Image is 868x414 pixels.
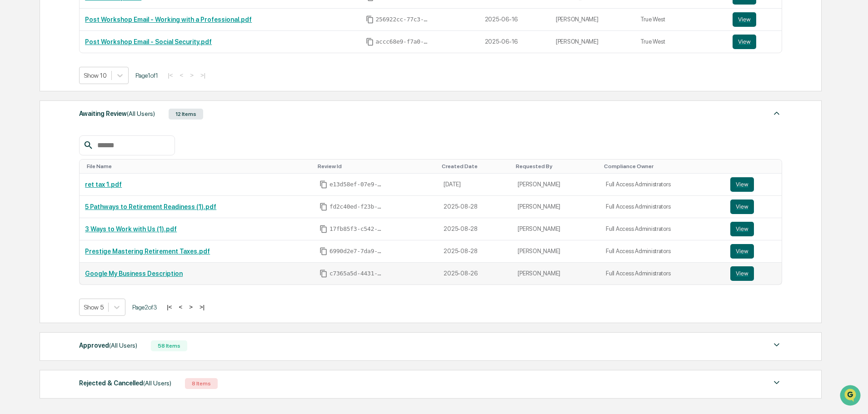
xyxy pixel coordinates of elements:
a: View [730,222,776,236]
a: Post Workshop Email - Working with a Professional.pdf [85,16,252,23]
button: View [733,12,756,27]
td: [PERSON_NAME] [550,31,635,53]
a: View [730,200,776,214]
td: 2025-06-16 [479,31,550,53]
div: Toggle SortBy [442,163,509,170]
a: View [730,266,776,281]
span: e13d58ef-07e9-4405-9272-0c2b74182831 [329,181,384,188]
div: Start new chat [31,70,149,79]
a: View [733,35,776,49]
td: 2025-08-28 [438,240,512,263]
a: Google My Business Description [85,270,183,277]
td: [PERSON_NAME] [550,9,635,31]
button: > [187,71,196,79]
span: 6990d2e7-7da9-4ede-bed9-b1e76f781214 [329,248,384,255]
a: View [730,244,776,259]
td: True West [635,9,728,31]
div: Toggle SortBy [604,163,721,170]
button: View [730,222,754,236]
button: |< [164,303,175,311]
div: Awaiting Review [79,108,155,120]
div: Toggle SortBy [732,163,778,170]
button: View [730,177,754,192]
td: True West [635,31,728,53]
td: 2025-08-28 [438,196,512,218]
span: Pylon [90,154,110,161]
span: fd2c40ed-f23b-4932-81bd-3908a17300e3 [329,203,384,210]
a: Prestige Mastering Retirement Taxes.pdf [85,248,210,255]
span: Copy Id [319,247,328,255]
button: |< [165,71,175,79]
td: [PERSON_NAME] [512,240,600,263]
a: View [733,12,776,27]
span: (All Users) [127,110,155,117]
div: Rejected & Cancelled [79,377,171,389]
button: View [733,35,756,49]
td: 2025-08-26 [438,263,512,284]
div: Approved [79,339,137,351]
div: Toggle SortBy [318,163,434,170]
a: Powered byPylon [64,154,110,161]
div: 8 Items [185,378,218,389]
div: We're available if you need us! [31,79,115,86]
button: > [186,303,195,311]
td: [PERSON_NAME] [512,263,600,284]
span: Attestations [75,115,113,124]
div: 12 Items [169,109,203,120]
iframe: Open customer support [839,384,863,409]
button: View [730,266,754,281]
span: Copy Id [319,225,328,233]
a: 3 Ways to Work with Us (1).pdf [85,225,177,233]
a: Post Workshop Email - Social Security.pdf [85,38,212,45]
td: Full Access Administrators [600,174,725,196]
button: View [730,244,754,259]
img: caret [771,339,782,350]
button: < [177,71,186,79]
button: Start new chat [155,72,165,83]
p: How can we help? [9,19,165,34]
button: >| [197,303,207,311]
span: c7365a5d-4431-4539-8543-67bb0c774eef [329,270,384,277]
button: View [730,200,754,214]
img: caret [771,377,782,388]
span: Copy Id [366,38,374,46]
a: 🔎Data Lookup [5,128,61,145]
span: Page 1 of 1 [135,72,158,79]
a: 5 Pathways to Retirement Readiness (1).pdf [85,203,216,210]
div: 🔎 [9,133,16,140]
span: 256922cc-77c3-4945-a205-11fcfdbfd03b [376,16,430,23]
td: [PERSON_NAME] [512,218,600,240]
span: Preclearance [18,115,59,124]
div: Toggle SortBy [516,163,597,170]
td: 2025-06-16 [479,9,550,31]
td: [PERSON_NAME] [512,174,600,196]
div: Toggle SortBy [87,163,310,170]
span: 17fb85f3-c542-4c5c-a70b-ed51011f6de7 [329,225,384,233]
a: ret tax 1.pdf [85,181,122,188]
span: accc68e9-f7a0-44b2-b4a3-ede2a8d78468 [376,38,430,45]
span: (All Users) [109,342,137,349]
div: 58 Items [151,340,187,351]
button: < [176,303,185,311]
div: 🖐️ [9,115,16,123]
a: View [730,177,776,192]
div: 🗄️ [66,115,73,123]
img: caret [771,108,782,119]
span: Copy Id [319,269,328,278]
img: 1746055101610-c473b297-6a78-478c-a979-82029cc54cd1 [9,70,25,86]
span: (All Users) [143,379,171,387]
button: >| [198,71,208,79]
td: Full Access Administrators [600,263,725,284]
td: Full Access Administrators [600,240,725,263]
span: Copy Id [366,15,374,24]
td: 2025-08-28 [438,218,512,240]
span: Page 2 of 3 [132,304,157,311]
td: Full Access Administrators [600,218,725,240]
span: Copy Id [319,203,328,211]
a: 🖐️Preclearance [5,111,62,127]
td: [DATE] [438,174,512,196]
span: Copy Id [319,180,328,189]
a: 🗄️Attestations [62,111,116,127]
